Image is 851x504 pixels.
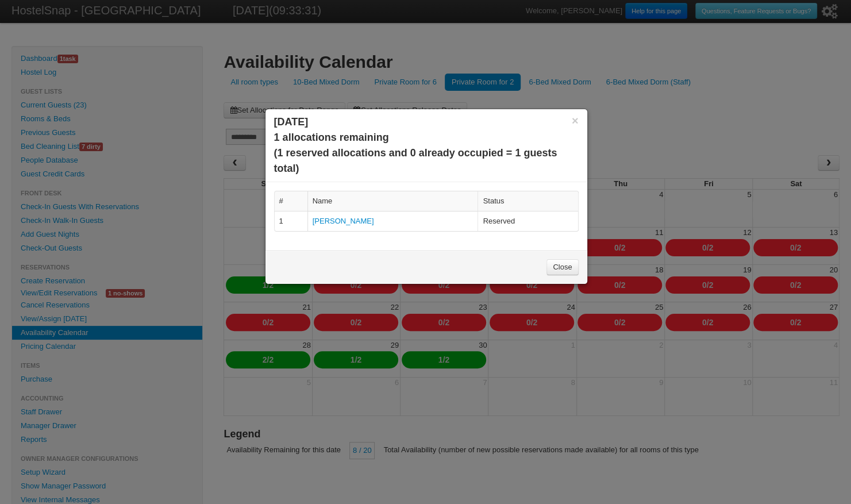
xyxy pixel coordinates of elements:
[307,191,478,211] td: Name
[274,114,579,176] h3: [DATE] 1 allocations remaining (1 reserved allocations and 0 already occupied = 1 guests total)
[478,211,577,231] td: Reserved
[478,191,577,211] td: Status
[546,259,578,275] a: Close
[313,217,374,225] a: [PERSON_NAME]
[274,191,307,211] td: #
[572,116,579,126] button: ×
[274,211,307,231] td: 1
